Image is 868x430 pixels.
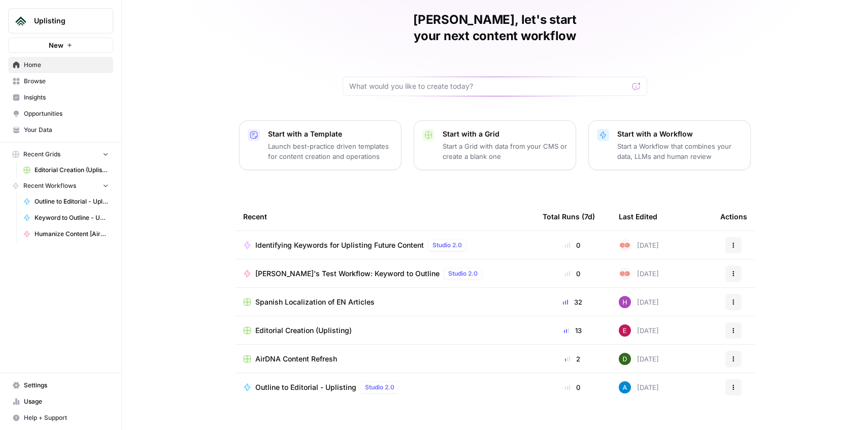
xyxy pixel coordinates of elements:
[268,141,393,161] p: Launch best-practice driven templates for content creation and operations
[8,89,113,106] a: Insights
[588,120,751,170] button: Start with a WorkflowStart a Workflow that combines your data, LLMs and human review
[255,269,440,279] span: [PERSON_NAME]'s Test Workflow: Keyword to Outline
[543,382,603,392] div: 0
[24,397,109,406] span: Usage
[243,325,526,336] a: Editorial Creation (Uplisting)
[543,297,603,307] div: 32
[619,381,659,393] div: [DATE]
[255,382,356,392] span: Outline to Editorial - Uplisting
[619,324,659,337] div: [DATE]
[255,325,352,336] span: Editorial Creation (Uplisting)
[35,213,109,222] span: Keyword to Outline - Uplisting
[35,197,109,206] span: Outline to Editorial - Uplisting
[23,150,60,159] span: Recent Grids
[8,377,113,393] a: Settings
[243,203,526,230] div: Recent
[8,122,113,138] a: Your Data
[24,381,109,390] span: Settings
[8,73,113,89] a: Browse
[19,193,113,210] a: Outline to Editorial - Uplisting
[243,354,526,364] a: AirDNA Content Refresh
[255,297,375,307] span: Spanish Localization of EN Articles
[543,354,603,364] div: 2
[619,203,657,230] div: Last Edited
[619,296,631,308] img: s3daeat8gwktyg8b6fk5sb8x1vos
[255,354,337,364] span: AirDNA Content Refresh
[23,181,76,190] span: Recent Workflows
[268,129,393,139] p: Start with a Template
[617,141,742,161] p: Start a Workflow that combines your data, LLMs and human review
[24,93,109,102] span: Insights
[24,60,109,70] span: Home
[8,178,113,193] button: Recent Workflows
[24,125,109,135] span: Your Data
[619,353,659,365] div: [DATE]
[35,229,109,239] span: Humanize Content [AirOps Builders]
[619,268,659,280] div: [DATE]
[448,269,478,278] span: Studio 2.0
[8,38,113,53] button: New
[34,16,95,26] span: Uplisting
[619,353,631,365] img: fg3mjrc69kyjn6y4ve0edyg6sapb
[49,40,63,50] span: New
[243,268,526,280] a: [PERSON_NAME]'s Test Workflow: Keyword to OutlineStudio 2.0
[619,239,659,251] div: [DATE]
[19,210,113,226] a: Keyword to Outline - Uplisting
[432,241,462,250] span: Studio 2.0
[443,141,567,161] p: Start a Grid with data from your CMS or create a blank one
[35,166,109,175] span: Editorial Creation (Uplisting)
[543,325,603,336] div: 13
[24,77,109,86] span: Browse
[243,239,526,251] a: Identifying Keywords for Uplisting Future ContentStudio 2.0
[8,106,113,122] a: Opportunities
[619,296,659,308] div: [DATE]
[19,226,113,242] a: Humanize Content [AirOps Builders]
[24,413,109,422] span: Help + Support
[255,240,424,250] span: Identifying Keywords for Uplisting Future Content
[8,147,113,162] button: Recent Grids
[243,297,526,307] a: Spanish Localization of EN Articles
[8,410,113,426] button: Help + Support
[24,109,109,118] span: Opportunities
[12,12,30,30] img: Uplisting Logo
[365,383,394,392] span: Studio 2.0
[619,381,631,393] img: o3cqybgnmipr355j8nz4zpq1mc6x
[414,120,576,170] button: Start with a GridStart a Grid with data from your CMS or create a blank one
[343,12,647,44] h1: [PERSON_NAME], let's start your next content workflow
[8,57,113,73] a: Home
[543,240,603,250] div: 0
[720,203,747,230] div: Actions
[19,162,113,178] a: Editorial Creation (Uplisting)
[543,203,595,230] div: Total Runs (7d)
[239,120,402,170] button: Start with a TemplateLaunch best-practice driven templates for content creation and operations
[543,269,603,279] div: 0
[619,239,631,251] img: 9ox2tsavtwuqu520im748tr0lqa0
[619,324,631,337] img: 6hq96n2leobrsvlurjgw6fk7c669
[443,129,567,139] p: Start with a Grid
[619,268,631,280] img: 9ox2tsavtwuqu520im748tr0lqa0
[8,393,113,410] a: Usage
[617,129,742,139] p: Start with a Workflow
[243,381,526,393] a: Outline to Editorial - UplistingStudio 2.0
[8,8,113,34] button: Workspace: Uplisting
[349,81,628,91] input: What would you like to create today?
